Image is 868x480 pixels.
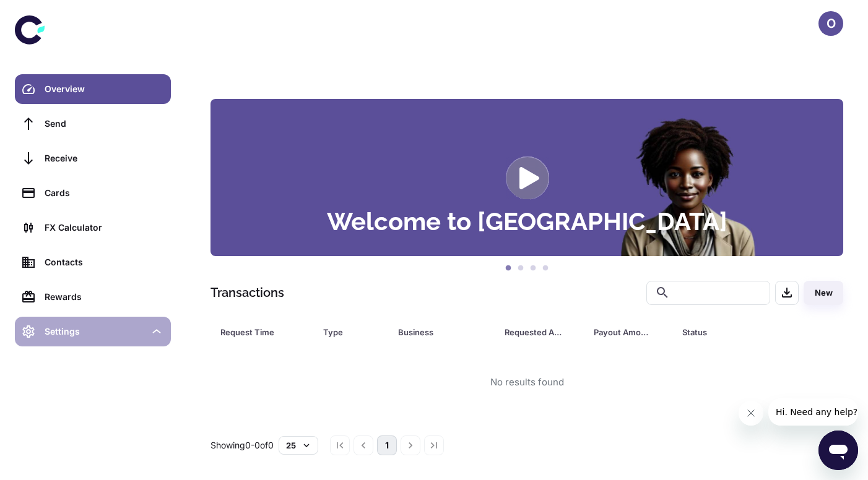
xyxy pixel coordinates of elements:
a: Overview [15,74,171,104]
a: Cards [15,178,171,208]
button: 25 [279,436,318,455]
div: Status [682,324,776,341]
a: Contacts [15,247,171,277]
button: 1 [502,262,514,275]
div: Cards [45,186,163,200]
div: Overview [45,82,163,96]
div: Send [45,117,163,131]
span: Type [323,324,383,341]
span: Status [682,324,792,341]
span: Requested Amount [505,324,578,341]
span: Payout Amount [594,324,667,341]
button: page 1 [377,435,397,455]
div: Request Time [220,324,292,341]
nav: pagination navigation [328,435,446,455]
span: Request Time [220,324,308,341]
p: Showing 0-0 of 0 [210,439,274,452]
a: FX Calculator [15,213,171,242]
div: Contacts [45,255,163,269]
iframe: Button to launch messaging window [818,431,858,470]
a: Rewards [15,282,171,312]
div: FX Calculator [45,221,163,234]
button: O [818,11,843,36]
a: Send [15,109,171,139]
h1: Transactions [210,283,284,302]
iframe: Close message [739,401,763,426]
div: Rewards [45,290,163,304]
button: New [804,281,843,305]
div: Payout Amount [594,324,651,341]
div: Receive [45,152,163,165]
button: 4 [539,262,552,275]
button: 3 [527,262,539,275]
button: 2 [514,262,527,275]
div: Requested Amount [505,324,562,341]
a: Receive [15,144,171,173]
div: No results found [490,375,564,390]
div: Settings [45,325,145,338]
div: Type [323,324,367,341]
div: Settings [15,317,171,346]
iframe: Message from company [768,398,858,426]
h3: Welcome to [GEOGRAPHIC_DATA] [327,209,727,234]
